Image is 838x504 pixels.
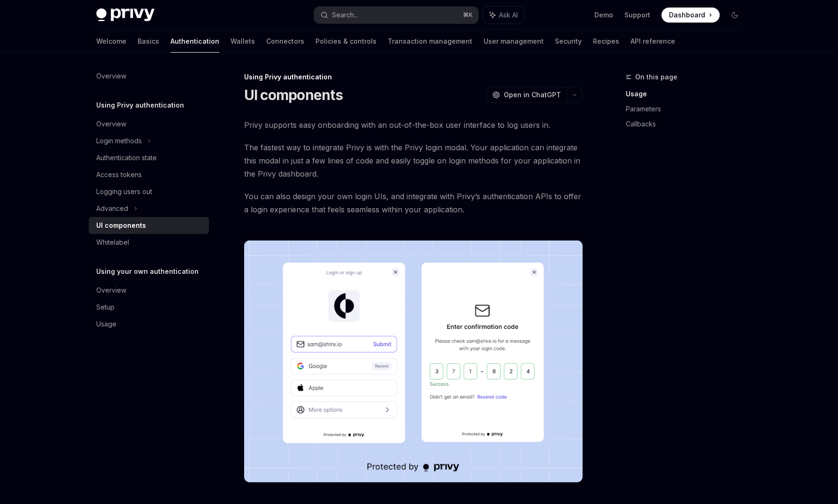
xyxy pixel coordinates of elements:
span: On this page [635,71,677,83]
div: Overview [96,285,126,296]
div: Overview [96,70,126,82]
button: Search...⌘K [314,7,478,23]
a: Callbacks [626,116,750,132]
span: Open in ChatGPT [504,90,561,100]
a: Security [555,30,582,53]
h1: UI components [244,86,343,103]
a: Support [624,10,650,20]
a: Whitelabel [89,234,209,251]
span: The fastest way to integrate Privy is with the Privy login modal. Your application can integrate ... [244,141,583,180]
div: Login methods [96,135,142,147]
h5: Using your own authentication [96,266,199,277]
a: Dashboard [661,8,720,23]
span: You can also design your own login UIs, and integrate with Privy’s authentication APIs to offer a... [244,190,583,216]
a: Usage [626,86,750,101]
div: Usage [96,318,116,330]
span: Privy supports easy onboarding with an out-of-the-box user interface to log users in. [244,118,583,132]
a: Demo [594,10,613,20]
a: Authentication state [89,149,209,166]
img: dark logo [96,8,154,22]
div: Logging users out [96,186,152,197]
a: Access tokens [89,166,209,183]
a: Overview [89,68,209,85]
h5: Using Privy authentication [96,100,184,111]
button: Toggle dark mode [727,8,742,23]
a: Wallets [231,30,255,53]
a: Authentication [170,30,219,53]
a: Basics [138,30,159,53]
a: Transaction management [388,30,472,53]
a: API reference [630,30,675,53]
div: Using Privy authentication [244,72,583,82]
button: Ask AI [483,7,524,23]
a: Overview [89,282,209,299]
button: Open in ChatGPT [486,87,567,103]
a: User management [484,30,544,53]
a: Connectors [266,30,304,53]
img: images/Onboard.png [244,240,583,482]
div: Search... [332,9,358,21]
div: Access tokens [96,169,142,180]
div: Authentication state [96,152,157,163]
a: Recipes [593,30,619,53]
a: Usage [89,316,209,333]
div: UI components [96,220,146,231]
div: Advanced [96,203,128,214]
a: UI components [89,217,209,234]
a: Logging users out [89,183,209,200]
span: Dashboard [669,10,705,20]
div: Overview [96,118,126,130]
a: Overview [89,116,209,132]
a: Policies & controls [315,30,377,53]
div: Whitelabel [96,237,129,248]
a: Setup [89,299,209,316]
a: Parameters [626,101,750,116]
a: Welcome [96,30,126,53]
span: Ask AI [499,10,518,20]
span: ⌘ K [463,11,473,19]
div: Setup [96,302,115,313]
